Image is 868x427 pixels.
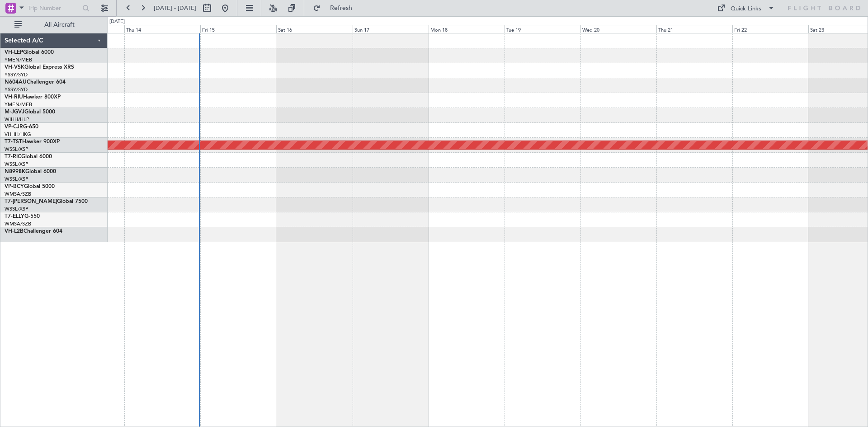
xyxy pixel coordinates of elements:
[5,80,66,85] a: N604AUChallenger 604
[10,18,98,32] button: All Aircraft
[5,80,27,85] span: N604AU
[28,1,80,15] input: Trip Number
[276,25,352,33] div: Sat 16
[24,22,95,28] span: All Aircraft
[712,1,779,15] button: Quick Links
[5,206,28,212] a: WSSL/XSP
[5,56,32,63] a: YMEN/MEB
[5,214,24,219] span: T7-ELLY
[5,50,54,55] a: VH-LEPGlobal 6000
[5,50,23,55] span: VH-LEP
[5,109,55,115] a: M-JGVJGlobal 5000
[731,5,761,14] div: Quick Links
[5,65,74,70] a: VH-VSKGlobal Express XRS
[5,139,22,145] span: T7-TST
[5,184,24,189] span: VP-BCY
[5,116,29,123] a: WIHH/HLP
[5,146,28,153] a: WSSL/XSP
[5,101,32,108] a: YMEN/MEB
[5,94,61,100] a: VH-RIUHawker 800XP
[109,18,125,26] div: [DATE]
[5,124,23,130] span: VP-CJR
[5,176,28,183] a: WSSL/XSP
[580,25,656,33] div: Wed 20
[5,229,24,234] span: VH-L2B
[5,169,56,174] a: N8998KGlobal 6000
[5,169,25,174] span: N8998K
[5,161,28,168] a: WSSL/XSP
[154,4,196,12] span: [DATE] - [DATE]
[124,25,200,33] div: Thu 14
[309,1,363,15] button: Refresh
[656,25,732,33] div: Thu 21
[5,86,28,93] a: YSSY/SYD
[5,199,57,204] span: T7-[PERSON_NAME]
[505,25,580,33] div: Tue 19
[5,154,21,160] span: T7-RIC
[353,25,429,33] div: Sun 17
[200,25,276,33] div: Fri 15
[5,199,88,204] a: T7-[PERSON_NAME]Global 7500
[429,25,505,33] div: Mon 18
[5,221,31,227] a: WMSA/SZB
[5,154,52,160] a: T7-RICGlobal 6000
[5,124,38,130] a: VP-CJRG-650
[5,71,28,78] a: YSSY/SYD
[5,94,23,100] span: VH-RIU
[5,214,40,219] a: T7-ELLYG-550
[5,191,31,197] a: WMSA/SZB
[5,229,62,234] a: VH-L2BChallenger 604
[5,139,60,145] a: T7-TSTHawker 900XP
[5,184,55,189] a: VP-BCYGlobal 5000
[5,131,31,138] a: VHHH/HKG
[5,109,24,115] span: M-JGVJ
[732,25,808,33] div: Fri 22
[322,5,360,11] span: Refresh
[5,65,24,70] span: VH-VSK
